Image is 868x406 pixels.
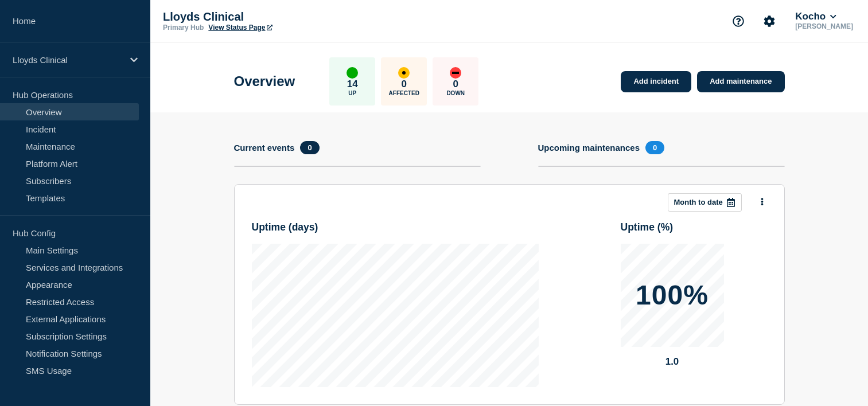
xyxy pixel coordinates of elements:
button: Account settings [757,9,781,33]
h3: Uptime ( % ) [621,221,767,233]
p: [PERSON_NAME] [793,22,855,30]
p: Down [446,90,465,96]
p: 100% [636,282,709,309]
span: 0 [300,141,319,154]
button: Month to date [668,193,742,212]
div: up [347,67,358,79]
h3: Uptime ( days ) [252,221,539,233]
h4: Upcoming maintenances [538,143,640,153]
h1: Overview [234,73,295,89]
p: Month to date [674,198,723,206]
button: Kocho [793,11,838,22]
div: down [450,67,461,79]
span: 0 [645,141,664,154]
a: Add incident [621,71,691,92]
div: affected [398,67,410,79]
p: Lloyds Clinical [13,55,123,65]
p: 0 [453,79,458,90]
p: Lloyds Clinical [163,10,392,24]
p: Primary Hub [163,24,204,32]
p: 14 [347,79,358,90]
p: 0 [402,79,407,90]
p: Affected [389,90,419,96]
button: Support [726,9,750,33]
h4: Current events [234,143,295,153]
a: Add maintenance [697,71,784,92]
p: Up [348,90,356,96]
a: View Status Page [208,24,272,32]
p: 1.0 [621,356,724,368]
